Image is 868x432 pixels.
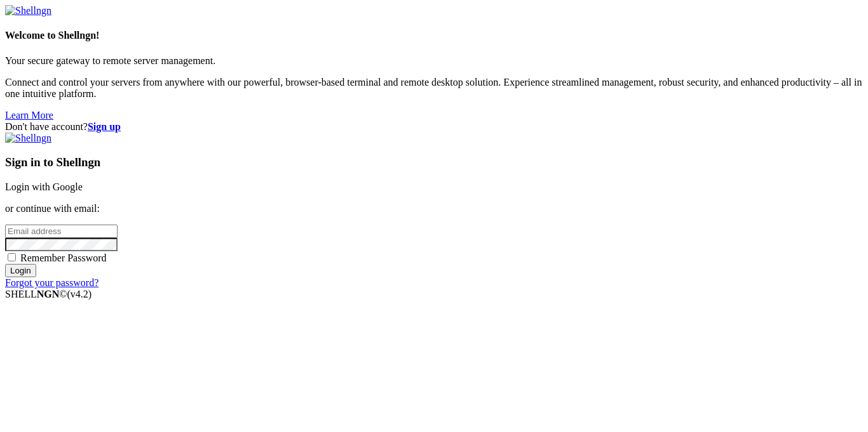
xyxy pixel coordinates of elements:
[8,253,16,261] input: Remember Password
[5,277,98,288] a: Forgot your password?
[5,155,863,169] h3: Sign in to Shellngn
[67,289,92,299] span: 4.2.0
[5,77,863,100] p: Connect and control your servers from anywhere with our powerful, browser-based terminal and remo...
[5,5,51,16] img: Shellngn
[20,252,107,263] span: Remember Password
[37,289,60,299] b: NGN
[5,289,92,299] span: SHELL ©
[5,225,118,238] input: Email address
[5,30,863,41] h4: Welcome to Shellngn!
[5,55,863,67] p: Your secure gateway to remote server management.
[5,181,83,192] a: Login with Google
[5,133,51,144] img: Shellngn
[5,264,36,277] input: Login
[5,121,863,133] div: Don't have account?
[5,203,863,214] p: or continue with email:
[5,110,53,121] a: Learn More
[88,121,121,132] a: Sign up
